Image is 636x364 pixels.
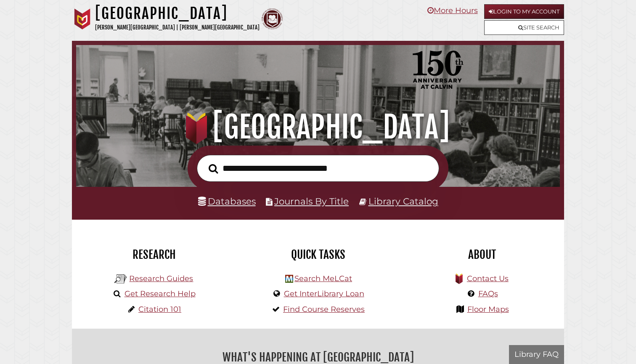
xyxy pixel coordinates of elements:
[467,305,509,314] a: Floor Maps
[78,247,230,262] h2: Research
[484,20,564,35] a: Site Search
[86,109,551,146] h1: [GEOGRAPHIC_DATA]
[406,247,558,262] h2: About
[138,305,181,314] a: Citation 101
[262,8,283,29] img: Calvin Theological Seminary
[478,289,498,298] a: FAQs
[274,196,349,207] a: Journals By Title
[294,274,352,283] a: Search MeLCat
[427,6,478,15] a: More Hours
[204,162,222,176] button: Search
[368,196,438,207] a: Library Catalog
[209,163,218,173] i: Search
[285,275,293,283] img: Hekman Library Logo
[129,274,193,283] a: Research Guides
[125,289,196,298] a: Get Research Help
[95,4,260,23] h1: [GEOGRAPHIC_DATA]
[198,196,256,207] a: Databases
[283,305,365,314] a: Find Course Reserves
[242,247,394,262] h2: Quick Tasks
[484,4,564,19] a: Login to My Account
[72,8,93,29] img: Calvin University
[114,273,127,285] img: Hekman Library Logo
[284,289,364,298] a: Get InterLibrary Loan
[95,23,260,32] p: [PERSON_NAME][GEOGRAPHIC_DATA] | [PERSON_NAME][GEOGRAPHIC_DATA]
[467,274,509,283] a: Contact Us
